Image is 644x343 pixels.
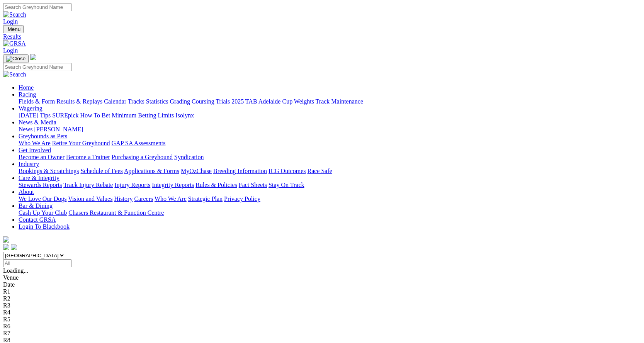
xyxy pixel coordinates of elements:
a: Injury Reports [114,182,150,188]
img: Search [3,11,26,18]
a: History [114,195,133,202]
a: Trials [216,98,230,105]
a: Become an Owner [19,154,65,160]
a: Stewards Reports [19,182,62,188]
img: Close [6,56,25,62]
a: Breeding Information [213,168,267,174]
a: Racing [19,91,36,98]
div: R2 [3,295,641,302]
div: Greyhounds as Pets [19,140,641,147]
a: Statistics [146,98,168,105]
a: Care & Integrity [19,175,59,181]
a: Rules & Policies [195,182,237,188]
div: Racing [19,98,641,105]
div: Get Involved [19,154,641,161]
a: News [19,126,32,132]
a: Login [3,47,18,54]
a: Isolynx [175,112,194,119]
div: About [19,195,641,202]
a: Get Involved [19,147,51,153]
a: Calendar [104,98,126,105]
a: Become a Trainer [66,154,110,160]
a: Bookings & Scratchings [19,168,79,174]
a: Minimum Betting Limits [112,112,174,119]
div: R7 [3,330,641,337]
a: Careers [134,195,153,202]
img: twitter.svg [11,244,17,250]
a: MyOzChase [181,168,212,174]
div: R5 [3,316,641,323]
a: Who We Are [19,140,51,146]
a: Coursing [192,98,214,105]
a: Who We Are [155,195,187,202]
a: Results [3,33,641,40]
div: Wagering [19,112,641,119]
button: Toggle navigation [3,54,29,63]
a: [PERSON_NAME] [34,126,83,132]
a: Weights [294,98,314,105]
img: logo-grsa-white.png [3,236,9,243]
div: R4 [3,309,641,316]
a: ICG Outcomes [268,168,306,174]
img: facebook.svg [3,244,9,250]
a: Tracks [128,98,144,105]
a: Login To Blackbook [19,223,70,230]
a: Chasers Restaurant & Function Centre [68,209,164,216]
a: We Love Our Dogs [19,195,66,202]
img: GRSA [3,40,26,47]
a: Bar & Dining [19,202,53,209]
a: Track Injury Rebate [63,182,113,188]
input: Search [3,3,71,11]
a: Stay On Track [268,182,304,188]
a: Fields & Form [19,98,55,105]
a: Results & Replays [56,98,102,105]
div: Bar & Dining [19,209,641,216]
a: Strategic Plan [188,195,223,202]
a: News & Media [19,119,56,126]
a: About [19,188,34,195]
img: Search [3,71,26,78]
a: Retire Your Greyhound [52,140,110,146]
div: Date [3,281,641,288]
a: Syndication [174,154,204,160]
a: Applications & Forms [124,168,179,174]
span: Menu [8,26,20,32]
a: Contact GRSA [19,216,56,223]
img: logo-grsa-white.png [30,54,36,60]
a: Vision and Values [68,195,112,202]
a: Wagering [19,105,42,112]
a: GAP SA Assessments [112,140,166,146]
span: Loading... [3,267,28,274]
input: Search [3,63,71,71]
div: Care & Integrity [19,182,641,188]
div: Industry [19,168,641,175]
div: R3 [3,302,641,309]
div: Venue [3,274,641,281]
a: Home [19,84,34,91]
a: 2025 TAB Adelaide Cup [231,98,292,105]
a: Fact Sheets [239,182,267,188]
a: Race Safe [307,168,332,174]
a: Schedule of Fees [80,168,122,174]
a: Integrity Reports [152,182,194,188]
input: Select date [3,259,71,267]
a: How To Bet [80,112,110,119]
a: SUREpick [52,112,78,119]
button: Toggle navigation [3,25,24,33]
a: Cash Up Your Club [19,209,67,216]
a: Grading [170,98,190,105]
a: Login [3,18,18,25]
div: R1 [3,288,641,295]
a: Track Maintenance [316,98,363,105]
a: Industry [19,161,39,167]
div: News & Media [19,126,641,133]
a: [DATE] Tips [19,112,51,119]
a: Privacy Policy [224,195,260,202]
a: Greyhounds as Pets [19,133,67,139]
div: R6 [3,323,641,330]
a: Purchasing a Greyhound [112,154,173,160]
